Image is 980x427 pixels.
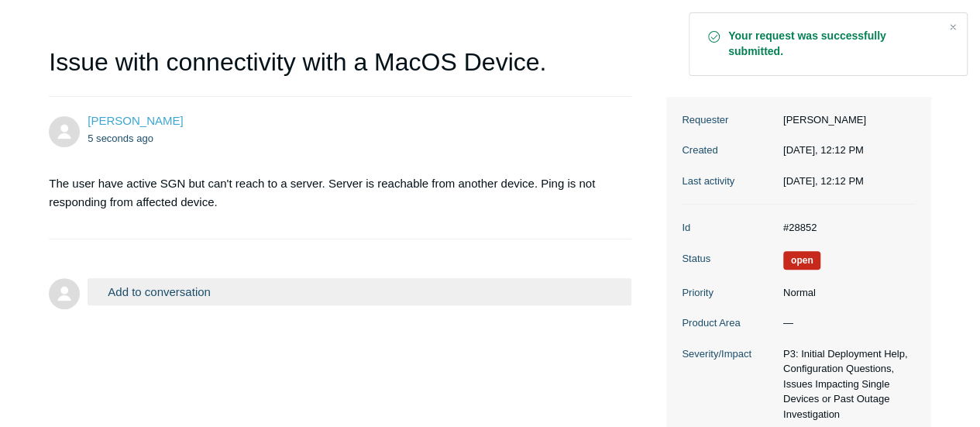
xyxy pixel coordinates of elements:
dd: #28852 [775,220,916,236]
p: The user have active SGN but can't reach to a server. Server is reachable from another device. Pi... [49,174,615,212]
dd: Normal [775,285,916,301]
dt: Created [682,143,775,158]
dt: Id [682,220,775,236]
div: Close [942,16,964,38]
dt: Product Area [682,315,775,331]
dt: Severity/Impact [682,346,775,362]
span: Noe Navarro [88,114,183,127]
button: Add to conversation [88,278,631,305]
strong: Your request was successfully submitted. [728,29,936,60]
dd: — [775,315,916,331]
span: We are working on a response for you [783,251,821,270]
time: 10/10/2025, 12:12 [783,175,864,187]
dt: Status [682,251,775,267]
a: [PERSON_NAME] [88,114,183,127]
dt: Requester [682,112,775,128]
h1: Issue with connectivity with a MacOS Device. [49,43,631,97]
time: 10/10/2025, 12:12 [783,144,864,156]
dd: P3: Initial Deployment Help, Configuration Questions, Issues Impacting Single Devices or Past Out... [775,346,916,422]
dt: Priority [682,285,775,301]
dd: [PERSON_NAME] [775,112,916,128]
dt: Last activity [682,174,775,189]
time: 10/10/2025, 12:12 [88,133,153,144]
